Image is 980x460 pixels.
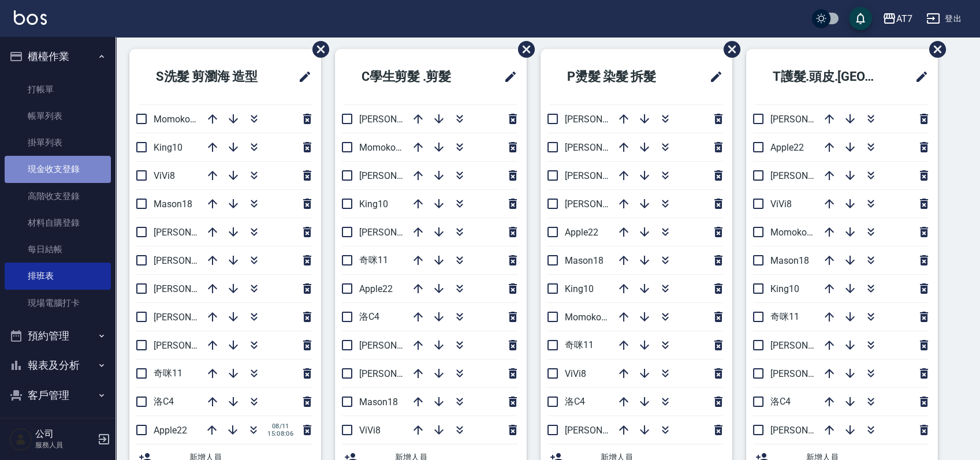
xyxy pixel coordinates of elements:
[565,396,585,407] span: 洛C4
[5,263,111,289] a: 排班表
[921,32,948,66] span: 刪除班表
[565,170,639,181] span: [PERSON_NAME]6
[267,430,293,437] span: 15:08:06
[359,425,381,436] span: ViVi8
[770,340,845,351] span: [PERSON_NAME]6
[755,56,900,98] h2: T護髮.頭皮.[GEOGRAPHIC_DATA]
[770,142,804,153] span: Apple22
[359,340,434,351] span: [PERSON_NAME]6
[359,199,388,210] span: King10
[14,10,47,25] img: Logo
[291,63,312,91] span: 修改班表的標題
[154,368,182,379] span: 奇咪11
[5,210,111,236] a: 材料自購登錄
[565,339,594,350] span: 奇咪11
[770,114,845,125] span: [PERSON_NAME]2
[5,76,111,103] a: 打帳單
[770,227,817,238] span: Momoko12
[770,368,845,379] span: [PERSON_NAME]9
[154,227,228,238] span: [PERSON_NAME]2
[770,170,847,181] span: [PERSON_NAME] 5
[5,183,111,210] a: 高階收支登錄
[565,368,586,379] span: ViVi8
[565,283,594,294] span: King10
[304,32,331,66] span: 刪除班表
[154,142,182,153] span: King10
[5,42,111,72] button: 櫃檯作業
[344,56,482,98] h2: C學生剪髮 .剪髮
[359,397,398,407] span: Mason18
[715,32,742,66] span: 刪除班表
[565,425,639,436] span: [PERSON_NAME]2
[565,114,639,125] span: [PERSON_NAME]9
[35,428,94,440] h5: 公司
[154,114,200,125] span: Momoko12
[565,312,612,323] span: Momoko12
[770,283,799,294] span: King10
[5,321,111,351] button: 預約管理
[154,312,228,323] span: [PERSON_NAME]7
[565,199,639,210] span: [PERSON_NAME]7
[154,199,192,210] span: Mason18
[5,103,111,129] a: 帳單列表
[5,236,111,263] a: 每日結帳
[9,428,32,451] img: Person
[770,199,792,210] span: ViVi8
[359,283,393,294] span: Apple22
[770,425,845,436] span: [PERSON_NAME]7
[359,368,434,379] span: [PERSON_NAME]7
[5,350,111,380] button: 報表及分析
[139,56,283,98] h2: S洗髮 剪瀏海 造型
[497,63,517,91] span: 修改班表的標題
[5,129,111,156] a: 掛單列表
[5,156,111,182] a: 現金收支登錄
[702,63,723,91] span: 修改班表的標題
[359,142,406,153] span: Momoko12
[154,425,187,436] span: Apple22
[565,142,642,153] span: [PERSON_NAME] 5
[154,340,228,351] span: [PERSON_NAME]6
[154,170,175,181] span: ViVi8
[770,311,799,322] span: 奇咪11
[908,63,929,91] span: 修改班表的標題
[154,283,230,294] span: [PERSON_NAME] 5
[509,32,536,66] span: 刪除班表
[922,8,966,29] button: 登出
[359,114,436,125] span: [PERSON_NAME] 5
[849,7,872,30] button: save
[154,255,228,266] span: [PERSON_NAME]9
[359,255,388,265] span: 奇咪11
[5,410,111,440] button: 員工及薪資
[35,440,94,450] p: 服務人員
[359,170,434,181] span: [PERSON_NAME]9
[359,227,434,238] span: [PERSON_NAME]2
[770,396,791,407] span: 洛C4
[359,311,379,322] span: 洛C4
[565,255,603,266] span: Mason18
[5,290,111,316] a: 現場電腦打卡
[565,227,598,238] span: Apple22
[896,12,912,26] div: AT7
[5,380,111,410] button: 客戶管理
[770,255,809,266] span: Mason18
[878,7,917,31] button: AT7
[154,396,174,407] span: 洛C4
[550,56,688,98] h2: P燙髮 染髮 拆髮
[267,422,293,430] span: 08/11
